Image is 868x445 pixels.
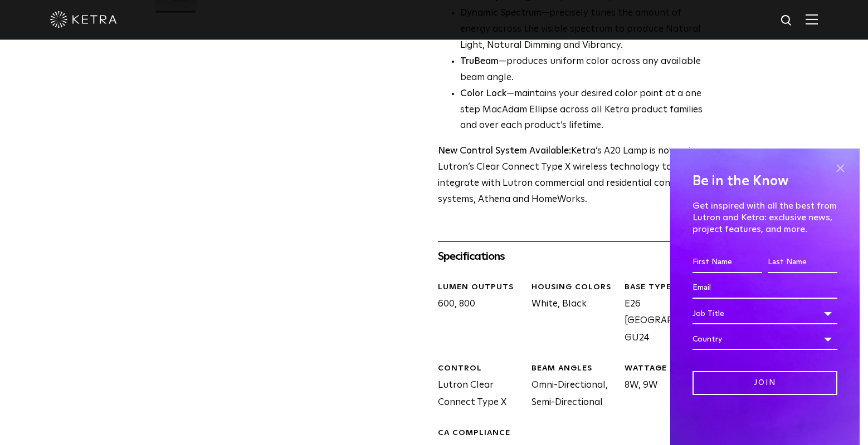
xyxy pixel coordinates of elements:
input: First Name [693,252,762,273]
div: HOUSING COLORS [531,282,616,293]
img: ketra-logo-2019-white [50,11,117,28]
div: 600, 800 [430,282,523,347]
p: Get inspired with all the best from Lutron and Ketra: exclusive news, project features, and more. [693,200,837,235]
h4: Be in the Know [693,171,837,192]
strong: New Control System Available: [438,146,571,156]
div: CA Compliance [438,428,523,439]
input: Last Name [768,252,837,273]
div: BASE TYPES [625,282,709,293]
li: —produces uniform color across any available beam angle. [460,54,709,86]
div: Job Title [693,303,837,324]
div: BEAM ANGLES [531,363,616,374]
input: Email [693,278,837,299]
div: 8W, 9W [616,363,709,411]
div: WATTAGE [625,363,709,374]
div: Specifications [438,248,709,265]
img: Hamburger%20Nav.svg [806,14,818,24]
div: Omni-Directional, Semi-Directional [523,363,616,411]
div: Lutron Clear Connect Type X [430,363,523,411]
p: Ketra’s A20 Lamp is now using Lutron’s Clear Connect Type X wireless technology to fully integrat... [438,144,709,208]
div: LUMEN OUTPUTS [438,282,523,293]
li: —maintains your desired color point at a one step MacAdam Ellipse across all Ketra product famili... [460,86,709,135]
strong: TruBeam [460,57,499,66]
div: E26 [GEOGRAPHIC_DATA], GU24 [616,282,709,347]
div: Country [693,329,837,350]
strong: Color Lock [460,89,506,98]
input: Join [693,371,837,395]
img: search icon [780,14,794,28]
div: White, Black [523,282,616,347]
div: CONTROL [438,363,523,374]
